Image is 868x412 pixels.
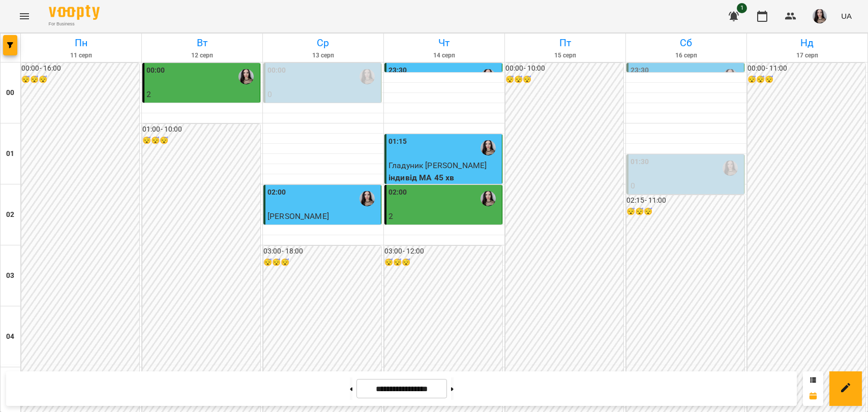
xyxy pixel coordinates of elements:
[146,88,258,101] p: 2
[388,65,407,76] label: 23:30
[142,135,260,146] h6: 😴😴😴
[481,69,496,84] img: Габорак Галина
[143,51,261,60] h6: 12 серп
[267,88,379,101] p: 0
[384,257,502,268] h6: 😴😴😴
[21,63,139,74] h6: 00:00 - 16:00
[631,156,649,168] label: 01:30
[238,69,254,84] img: Габорак Галина
[263,246,381,257] h6: 03:00 - 18:00
[267,187,286,198] label: 02:00
[264,35,382,51] h6: Ср
[505,74,623,85] h6: 😴😴😴
[631,192,742,216] p: індивід шч 45 хв ([PERSON_NAME])
[6,331,14,342] h6: 04
[21,74,139,85] h6: 😴😴😴
[143,35,261,51] h6: Вт
[22,35,140,51] h6: Пн
[385,35,503,51] h6: Чт
[813,9,827,23] img: 23d2127efeede578f11da5c146792859.jpg
[626,206,744,217] h6: 😴😴😴
[267,223,379,235] p: індивід шч 45 хв
[388,161,487,170] span: Гладуник [PERSON_NAME]
[631,65,649,76] label: 23:30
[385,51,503,60] h6: 14 серп
[49,21,100,27] span: For Business
[723,69,738,84] img: Габорак Галина
[841,11,852,21] span: UA
[627,51,745,60] h6: 16 серп
[49,5,100,20] img: Voopty Logo
[6,87,14,99] h6: 00
[388,223,500,246] p: парне шч 45 хв ([PERSON_NAME])
[388,136,407,147] label: 01:15
[388,187,407,198] label: 02:00
[263,257,381,268] h6: 😴😴😴
[626,195,744,206] h6: 02:15 - 11:00
[264,51,382,60] h6: 13 серп
[142,124,260,135] h6: 01:00 - 10:00
[747,63,865,74] h6: 00:00 - 11:00
[360,191,375,206] img: Габорак Галина
[146,101,258,124] p: парне шч 45 хв ([PERSON_NAME])
[737,3,747,13] span: 1
[481,140,496,155] img: Габорак Галина
[388,172,500,184] p: індивід МА 45 хв
[267,101,379,124] p: індивід матем 45 хв ([PERSON_NAME])
[146,65,165,76] label: 00:00
[723,161,738,176] img: Габорак Галина
[384,246,502,257] h6: 03:00 - 12:00
[627,35,745,51] h6: Сб
[481,191,496,206] img: Габорак Галина
[6,148,14,160] h6: 01
[506,35,624,51] h6: Пт
[388,210,500,223] p: 2
[267,65,286,76] label: 00:00
[6,270,14,281] h6: 03
[360,69,375,84] img: Габорак Галина
[837,7,856,25] button: UA
[749,35,866,51] h6: Нд
[506,51,624,60] h6: 15 серп
[749,51,866,60] h6: 17 серп
[6,209,14,220] h6: 02
[22,51,140,60] h6: 11 серп
[12,4,37,28] button: Menu
[747,74,865,85] h6: 😴😴😴
[631,180,742,192] p: 0
[267,211,329,221] span: [PERSON_NAME]
[505,63,623,74] h6: 00:00 - 10:00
